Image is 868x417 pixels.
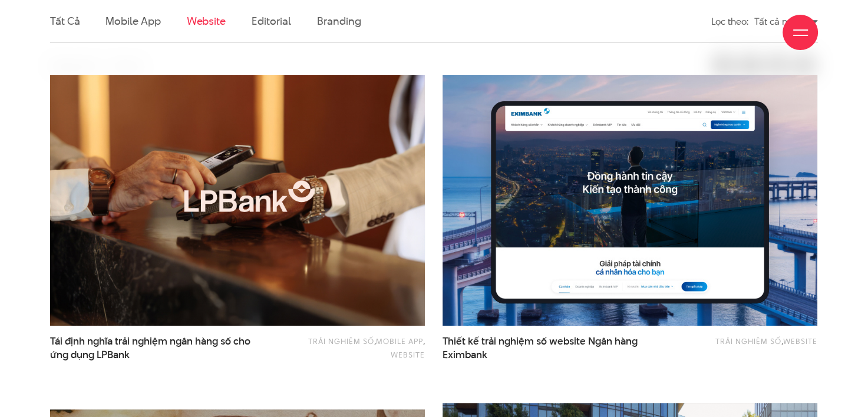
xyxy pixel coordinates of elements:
[443,335,649,362] a: Thiết kế trải nghiệm số website Ngân hàngEximbank
[715,336,781,346] a: Trải nghiệm số
[668,335,817,356] div: ,
[50,75,425,326] img: LPBank Thumb
[50,335,256,362] span: Tái định nghĩa trải nghiệm ngân hàng số cho
[275,335,425,361] div: , ,
[391,349,425,360] a: Website
[308,336,374,346] a: Trải nghiệm số
[50,335,256,362] a: Tái định nghĩa trải nghiệm ngân hàng số choứng dụng LPBank
[443,75,817,326] img: Eximbank Website Portal
[376,336,423,346] a: Mobile app
[50,348,130,362] span: ứng dụng LPBank
[443,335,649,362] span: Thiết kế trải nghiệm số website Ngân hàng
[443,348,487,362] span: Eximbank
[783,336,817,346] a: Website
